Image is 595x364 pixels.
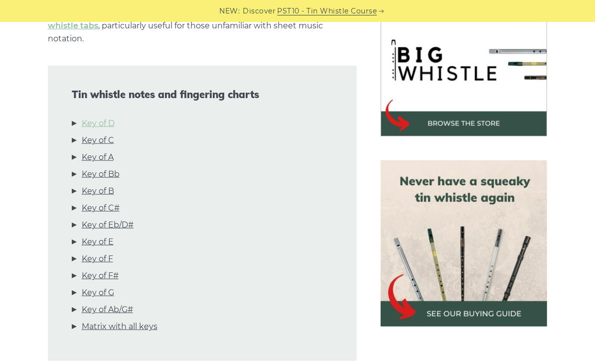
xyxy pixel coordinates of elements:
a: Key of C# [82,202,120,215]
a: Matrix with all keys [82,320,157,333]
a: Key of E [82,236,114,248]
span: Discover [243,5,276,17]
a: Key of D [82,117,115,130]
a: Key of F# [82,269,119,282]
a: Key of Eb/D# [82,219,134,232]
img: tin whistle buying guide [381,160,547,327]
a: Key of C [82,134,114,147]
a: Key of Ab/G# [82,303,133,316]
a: PST10 - Tin Whistle Course [278,5,377,17]
a: Key of F [82,252,113,265]
a: Key of G [82,286,114,299]
span: Tin whistle notes and fingering charts [72,89,333,101]
a: Key of A [82,151,114,164]
span: NEW: [220,5,240,17]
a: Key of B [82,185,114,198]
a: Key of Bb [82,168,120,181]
